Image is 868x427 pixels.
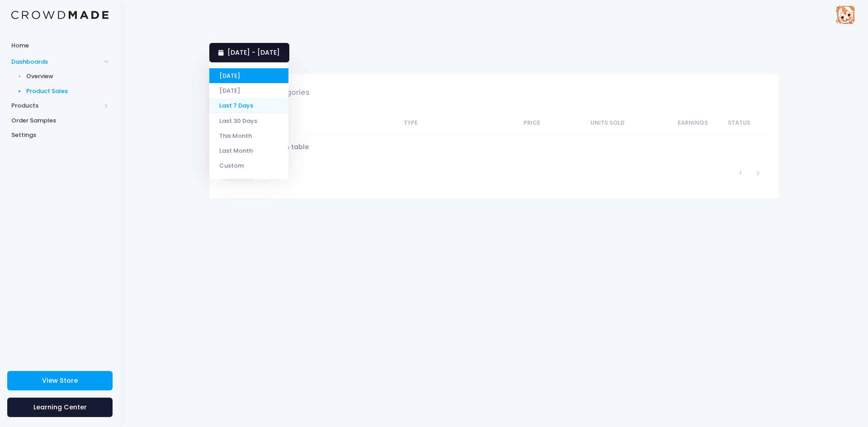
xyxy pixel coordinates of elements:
span: Dashboards [11,57,101,66]
span: Products [11,101,101,110]
th: Units Sold: activate to sort column ascending [540,112,624,135]
li: Last Month [209,143,288,158]
th: Product: activate to sort column ascending [222,112,399,135]
li: [DATE] [209,83,288,98]
th: Earnings: activate to sort column ascending [624,112,708,135]
a: Learning Center [7,398,113,417]
th: Price: activate to sort column ascending [457,112,541,135]
a: View Store [7,371,113,390]
img: Logo [11,11,108,19]
span: Product Sales [26,87,109,96]
li: [DATE] [209,68,288,83]
li: This Month [209,128,288,143]
li: Last 7 Days [209,98,288,113]
li: Custom [209,158,288,173]
span: Learning Center [33,403,87,412]
img: User [836,6,854,24]
td: No data available in table [222,135,766,159]
span: Overview [26,72,109,81]
th: Type: activate to sort column ascending [399,112,457,135]
span: Home [11,41,108,50]
a: Categories [267,84,310,105]
a: [DATE] - [DATE] [209,43,289,62]
th: Status: activate to sort column ascending [708,112,765,135]
li: Last 30 Days [209,113,288,128]
span: Settings [11,131,108,140]
span: View Store [42,376,78,385]
span: Order Samples [11,116,108,125]
span: [DATE] - [DATE] [227,48,280,57]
